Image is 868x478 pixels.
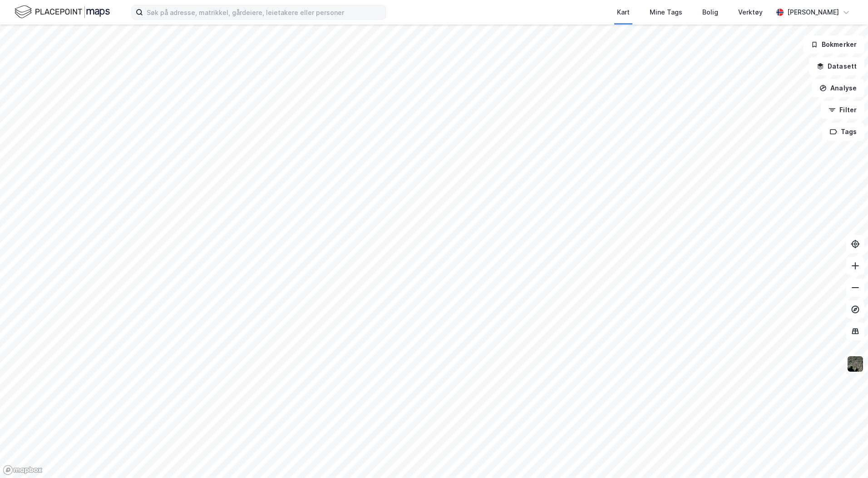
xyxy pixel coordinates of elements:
iframe: Chat Widget [823,434,868,478]
div: Verktøy [738,7,763,18]
div: Mine Tags [650,7,682,18]
div: [PERSON_NAME] [787,7,839,18]
img: logo.f888ab2527a4732fd821a326f86c7f29.svg [15,4,110,20]
button: Datasett [809,57,864,75]
button: Filter [821,101,864,119]
input: Søk på adresse, matrikkel, gårdeiere, leietakere eller personer [143,5,385,19]
button: Bokmerker [803,35,864,54]
a: Mapbox homepage [3,465,43,475]
div: Kontrollprogram for chat [823,434,868,478]
div: Kart [617,7,630,18]
div: Bolig [702,7,718,18]
button: Tags [822,123,864,141]
img: 9k= [847,355,864,373]
button: Analyse [812,79,864,97]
